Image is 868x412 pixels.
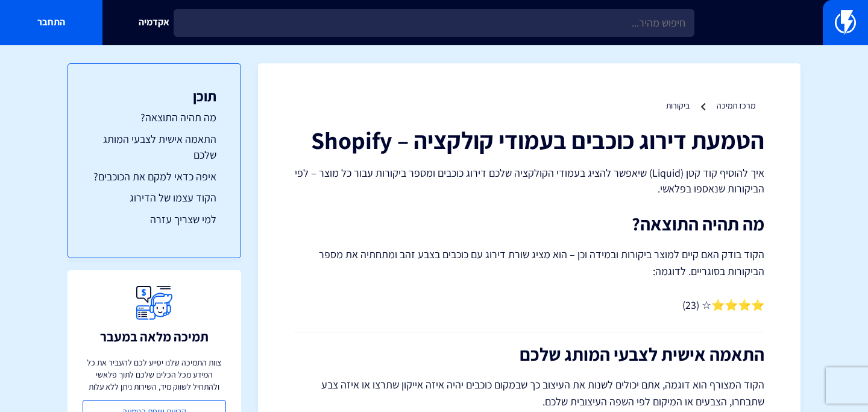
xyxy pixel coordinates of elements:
[92,169,216,185] a: איפה כדאי למקם את הכוכבים?
[83,357,226,393] p: צוות התמיכה שלנו יסייע לכם להעביר את כל המידע מכל הכלים שלכם לתוך פלאשי ולהתחיל לשווק מיד, השירות...
[294,165,764,196] p: איך להוסיף קוד קטן (Liquid) שיאפשר להציג בעמודי הקולקציה שלכם דירוג כוכבים ומספר ביקורות עבור כל ...
[294,344,764,364] h2: התאמה אישית לצבעי המותג שלכם
[717,100,755,111] a: מרכז תמיכה
[294,214,764,234] h2: מה תהיה התוצאה?
[294,246,764,314] p: הקוד בודק האם קיים למוצר ביקורות ובמידה וכן – הוא מציג שורת דירוג עם כוכבים בצבע זהב ומתחתיה את מ...
[92,110,216,125] a: מה תהיה התוצאה?
[666,100,690,111] a: ביקורות
[92,132,216,162] a: התאמה אישית לצבעי המותג שלכם
[174,9,694,37] input: חיפוש מהיר...
[294,127,764,153] h1: הטמעת דירוג כוכבים בעמודי קולקציה – Shopify
[92,190,216,206] a: הקוד עצמו של הדירוג
[100,329,209,344] h3: תמיכה מלאה במעבר
[92,212,216,227] a: למי שצריך עזרה
[92,88,216,104] h3: תוכן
